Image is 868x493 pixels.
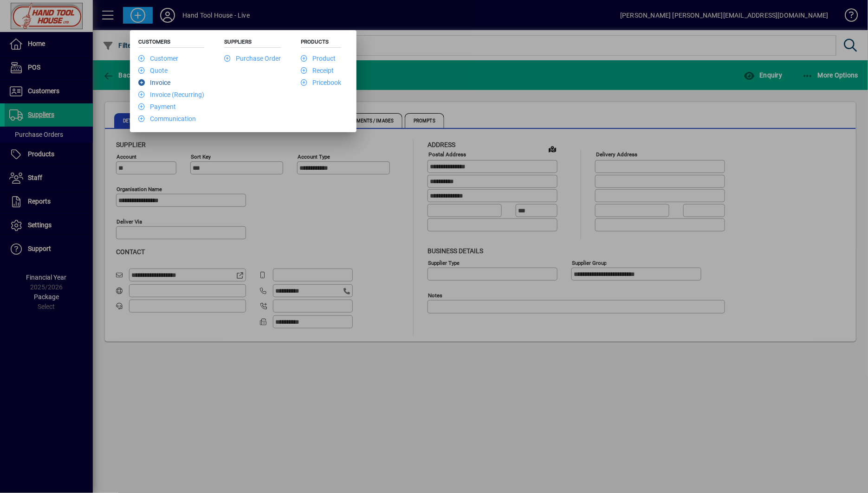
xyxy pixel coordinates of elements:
a: Payment [138,103,176,110]
a: Customer [138,55,178,62]
h5: Products [301,38,341,48]
a: Communication [138,115,196,122]
h5: Suppliers [224,38,281,48]
a: Invoice (Recurring) [138,91,204,98]
h5: Customers [138,38,204,48]
a: Pricebook [301,79,341,86]
a: Receipt [301,67,334,74]
a: Product [301,55,336,62]
a: Quote [138,67,168,74]
a: Invoice [138,79,170,86]
a: Purchase Order [224,55,281,62]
